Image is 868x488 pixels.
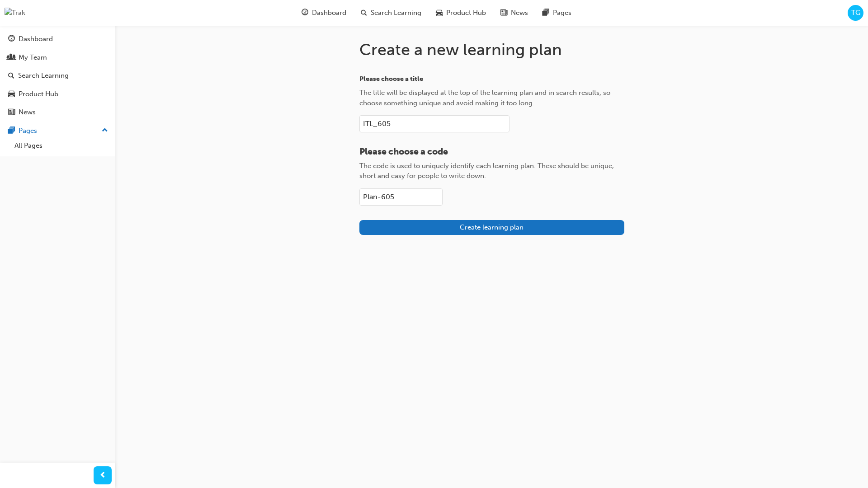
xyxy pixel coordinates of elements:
p: Please choose a title [359,74,624,84]
img: Trak [5,8,25,18]
span: Product Hub [446,8,486,18]
span: car-icon [436,7,443,19]
span: pages-icon [542,7,549,19]
a: All Pages [11,139,112,153]
span: search-icon [8,72,14,80]
a: News [4,104,112,121]
input: Please choose a titleThe title will be displayed at the top of the learning plan and in search re... [359,115,509,132]
button: TG [848,5,863,21]
span: TG [851,8,860,18]
input: Please choose a codeThe code is used to uniquely identify each learning plan. These should be uni... [359,188,443,206]
div: News [19,107,36,117]
span: The code is used to uniquely identify each learning plan. These should be unique, short and easy ... [359,162,614,180]
a: guage-iconDashboard [294,4,354,22]
span: car-icon [8,90,15,99]
button: Pages [4,122,112,139]
a: pages-iconPages [535,4,579,22]
a: news-iconNews [493,4,535,22]
span: The title will be displayed at the top of the learning plan and in search results, so choose some... [359,89,610,107]
a: Search Learning [4,67,112,84]
button: DashboardMy TeamSearch LearningProduct HubNews [4,29,112,122]
span: guage-icon [302,7,308,19]
span: Create learning plan [460,223,524,231]
a: My Team [4,49,112,66]
a: Product Hub [4,86,112,103]
a: search-iconSearch Learning [354,4,429,22]
span: up-icon [102,125,108,136]
span: News [511,8,528,18]
span: prev-icon [99,470,106,481]
button: Create learning plan [359,220,624,235]
div: Product Hub [19,89,58,99]
span: search-icon [361,7,367,19]
h1: Create a new learning plan [359,40,624,60]
span: people-icon [8,54,15,62]
span: Dashboard [312,8,346,18]
a: car-iconProduct Hub [429,4,493,22]
a: Dashboard [4,31,112,47]
div: Pages [19,126,37,136]
p: Please choose a code [359,147,624,157]
span: news-icon [8,108,15,117]
span: pages-icon [8,127,15,135]
div: My Team [19,52,47,63]
span: Search Learning [371,8,421,18]
span: guage-icon [8,35,15,43]
span: Pages [553,8,571,18]
div: Dashboard [19,34,53,44]
span: news-icon [500,7,507,19]
div: Search Learning [18,70,69,81]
